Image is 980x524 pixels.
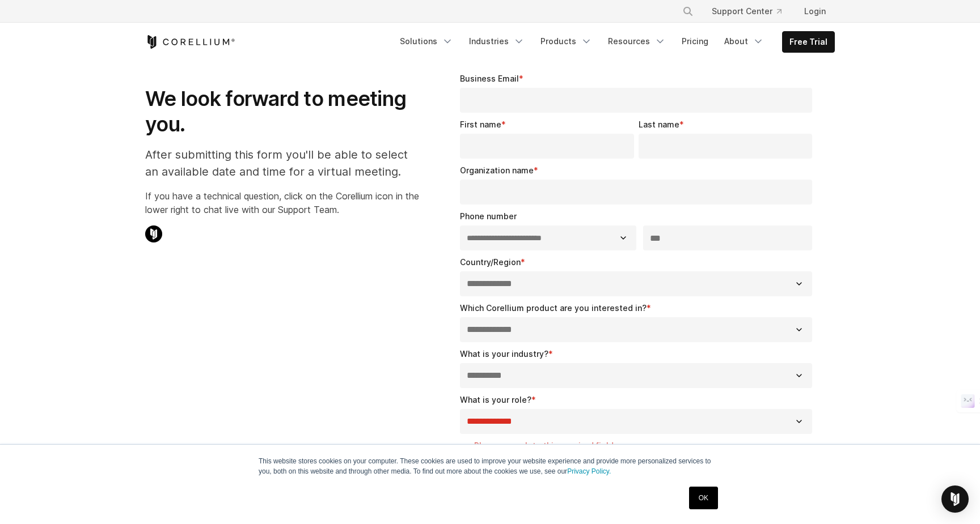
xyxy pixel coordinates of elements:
[393,31,835,53] div: Navigation Menu
[145,146,419,180] p: After submitting this form you'll be able to select an available date and time for a virtual meet...
[601,31,673,52] a: Resources
[145,35,235,49] a: Corellium Home
[567,467,611,475] a: Privacy Policy.
[145,86,419,137] h1: We look forward to meeting you.
[393,31,460,52] a: Solutions
[462,31,531,52] a: Industries
[795,1,835,22] a: Login
[703,1,791,22] a: Support Center
[145,189,419,216] p: If you have a technical question, click on the Corellium icon in the lower right to chat live wit...
[941,485,969,513] div: Open Intercom Messenger
[678,1,698,22] button: Search
[669,1,835,22] div: Navigation Menu
[689,487,718,509] a: OK
[460,165,534,175] span: Organization name
[460,120,501,129] span: First name
[145,225,162,242] img: Corellium Chat Icon
[460,74,519,83] span: Business Email
[460,395,531,404] span: What is your role?
[474,440,817,451] label: Please complete this required field.
[259,456,721,476] p: This website stores cookies on your computer. These cookies are used to improve your website expe...
[460,257,521,267] span: Country/Region
[639,120,679,129] span: Last name
[534,31,599,52] a: Products
[460,303,647,313] span: Which Corellium product are you interested in?
[783,32,834,52] a: Free Trial
[460,349,548,359] span: What is your industry?
[717,31,771,52] a: About
[460,211,517,221] span: Phone number
[675,31,715,52] a: Pricing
